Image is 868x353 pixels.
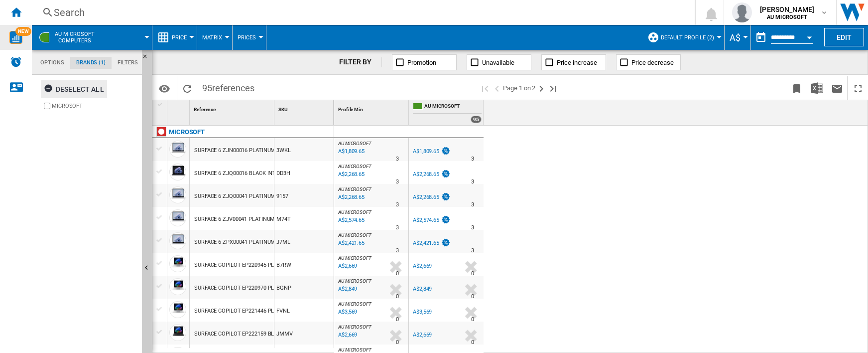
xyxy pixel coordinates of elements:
div: Last updated : Monday, 29 September 2025 14:15 [337,284,357,294]
span: Promotion [407,59,436,66]
div: Sort None [192,100,274,116]
div: A$2,268.65 [411,170,451,179]
span: AU MICROSOFT:Computers [55,31,95,44]
button: Default profile (2) [661,25,719,50]
div: Delivery Time : 3 days [471,177,474,187]
div: Last updated : Monday, 29 September 2025 08:15 [337,215,365,225]
button: Price increase [541,54,606,70]
span: Page 1 on 2 [503,76,535,100]
div: Sort None [169,100,189,116]
md-tab-item: Options [34,57,70,69]
div: Price [157,25,192,50]
span: AU MICROSOFT [338,141,372,146]
button: A$ [730,25,745,50]
button: Reload [177,76,197,100]
img: promotionV3.png [441,215,451,224]
div: J7ML [274,230,334,253]
span: Unavailable [482,59,514,66]
span: references [212,83,254,93]
div: A$1,809.65 [413,148,439,155]
div: 9157 [274,184,334,207]
md-tab-item: Brands (1) [70,57,112,69]
div: 3WKL [274,138,334,161]
span: AU MICROSOFT [424,103,482,111]
div: Delivery Time : 3 days [396,223,399,233]
button: Deselect all [41,80,107,98]
span: NEW [15,27,31,36]
div: Delivery Time : 0 day [471,269,474,279]
span: AU MICROSOFT [338,324,372,330]
div: SURFACE 6 ZJQ00041 PLATINUM INTEL 135H 16GB SSD 256GB [194,185,350,208]
span: Price increase [557,59,597,66]
span: 95 [197,76,259,97]
button: md-calendar [751,27,771,47]
button: Next page [535,76,547,100]
div: Delivery Time : 0 day [396,269,399,279]
div: A$3,569 [413,309,432,315]
span: Prices [238,34,256,41]
img: promotionV3.png [441,192,451,201]
div: Delivery Time : 0 day [396,292,399,302]
span: AU MICROSOFT [338,186,372,192]
div: Sort None [336,100,408,116]
div: A$2,268.65 [413,194,439,200]
div: Delivery Time : 3 days [471,246,474,256]
button: Hide [142,50,154,68]
button: Prices [238,25,261,50]
div: AU MICROSOFTComputers [37,25,147,50]
div: SKU Sort None [276,100,334,116]
span: SKU [278,107,288,112]
div: Delivery Time : 3 days [396,200,399,210]
button: Bookmark this report [787,76,807,100]
button: Options [154,79,174,97]
div: A$2,421.65 [413,240,439,246]
div: BGNP [274,276,334,299]
div: A$2,669 [413,332,432,338]
div: Delivery Time : 0 day [471,338,474,348]
div: AU MICROSOFT 95 offers sold by AU MICROSOFT [411,100,484,125]
span: AU MICROSOFT [338,209,372,215]
button: Price [172,25,192,50]
button: Promotion [392,54,457,70]
div: Sort None [276,100,334,116]
div: SURFACE COPILOT EP220945 PLATINUM INTEL ULTRA5 16GB SSD 256GB [194,254,375,277]
div: SURFACE 6 ZPX00041 PLATINUM INTEL 135H 16GB SSD 512GB [194,231,350,254]
button: Maximize [848,76,868,100]
button: Open calendar [800,27,818,45]
span: AU MICROSOFT [338,255,372,261]
div: Delivery Time : 3 days [471,200,474,210]
img: promotionV3.png [441,147,451,155]
div: Delivery Time : 0 day [396,338,399,348]
div: Deselect all [44,80,104,98]
img: promotionV3.png [441,170,451,178]
div: JMMV [274,322,334,345]
div: B7RW [274,253,334,276]
div: Search [54,5,669,19]
div: A$2,849 [411,284,432,294]
div: Delivery Time : 3 days [396,246,399,256]
span: Profile Min [338,107,363,112]
span: AU MICROSOFT [338,347,372,353]
div: M74T [274,207,334,230]
div: Last updated : Monday, 29 September 2025 14:15 [337,330,357,340]
div: Delivery Time : 3 days [471,154,474,164]
div: 95 offers sold by AU MICROSOFT [471,116,482,123]
div: Matrix [202,25,227,50]
div: SURFACE 6 ZJQ00016 BLACK INTEL 135H 16GB SSD 256GB [194,162,340,185]
div: Delivery Time : 0 day [471,292,474,302]
button: First page [479,76,491,100]
div: Delivery Time : 3 days [396,154,399,164]
span: AU MICROSOFT [338,301,372,307]
span: AU MICROSOFT [338,164,372,169]
div: A$1,809.65 [411,147,451,157]
div: SURFACE 6 ZJN00016 PLATINUM INTEL 135H 8GB SSD 256GB [194,139,347,162]
div: Last updated : Monday, 29 September 2025 08:15 [337,238,365,248]
div: A$2,669 [413,263,432,269]
div: Reference Sort None [192,100,274,116]
span: Default profile (2) [661,34,714,41]
div: Last updated : Monday, 29 September 2025 08:15 [337,170,365,179]
div: Default profile (2) [647,25,719,50]
md-menu: Currency [725,25,751,50]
